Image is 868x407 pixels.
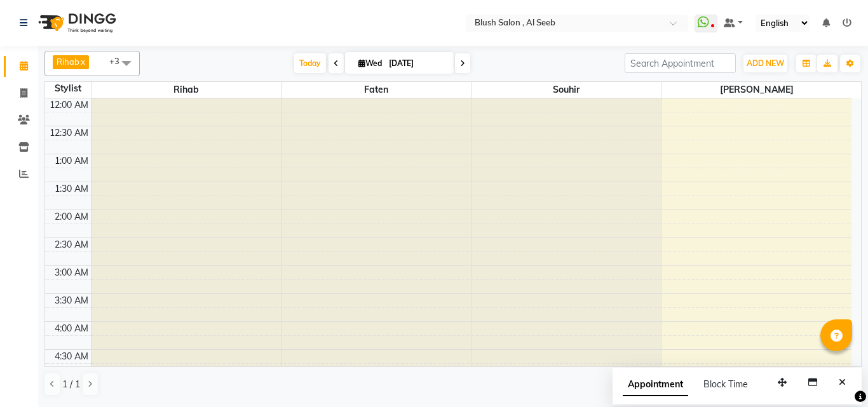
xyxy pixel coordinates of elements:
[815,356,855,394] iframe: chat widget
[57,57,79,67] span: Rihab
[294,53,326,73] span: Today
[52,154,91,168] div: 1:00 AM
[92,82,281,98] span: Rihab
[625,53,736,73] input: Search Appointment
[355,58,385,68] span: Wed
[747,58,784,68] span: ADD NEW
[32,5,119,41] img: logo
[281,82,471,98] span: Faten
[52,350,91,363] div: 4:30 AM
[703,378,748,390] span: Block Time
[661,82,851,98] span: [PERSON_NAME]
[52,266,91,279] div: 3:00 AM
[52,294,91,307] div: 3:30 AM
[52,238,91,251] div: 2:30 AM
[109,56,129,66] span: +3
[623,373,688,396] span: Appointment
[385,54,449,73] input: 2025-09-03
[45,82,91,95] div: Stylist
[52,182,91,196] div: 1:30 AM
[52,210,91,224] div: 2:00 AM
[471,82,661,98] span: Souhir
[79,57,85,67] a: x
[47,98,91,112] div: 12:00 AM
[47,126,91,140] div: 12:30 AM
[62,378,80,391] span: 1 / 1
[52,322,91,335] div: 4:00 AM
[743,55,787,72] button: ADD NEW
